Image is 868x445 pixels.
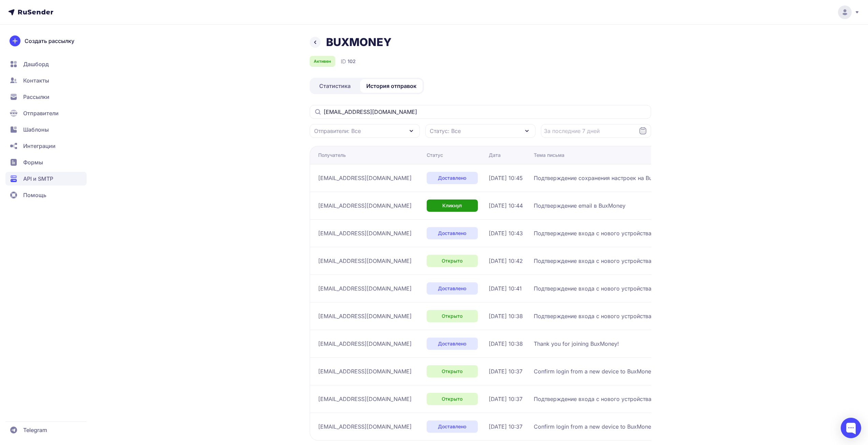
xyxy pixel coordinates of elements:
[310,105,651,119] input: Поиск
[438,175,466,181] span: Доставлено
[534,284,688,293] span: Подтверждение входа с нового устройства на BuxMoney
[318,422,412,431] span: [EMAIL_ADDRESS][DOMAIN_NAME]
[318,340,412,348] span: [EMAIL_ADDRESS][DOMAIN_NAME]
[534,152,564,159] div: Тема письма
[314,127,361,135] span: Отправители: Все
[534,340,619,348] span: Thank you for joining BuxMoney!
[438,285,466,292] span: Доставлено
[23,158,43,166] span: Формы
[23,109,59,117] span: Отправители
[489,395,523,403] span: [DATE] 10:37
[23,60,49,68] span: Дашборд
[438,340,466,347] span: Доставлено
[311,79,359,93] a: Статистика
[442,313,462,320] span: Открыто
[489,312,523,320] span: [DATE] 10:38
[318,202,412,210] span: [EMAIL_ADDRESS][DOMAIN_NAME]
[534,202,626,210] span: Подтверждение email в BuxMoney
[442,257,462,264] span: Открыто
[23,175,53,183] span: API и SMTP
[489,152,501,159] div: Дата
[438,230,466,237] span: Доставлено
[489,202,523,210] span: [DATE] 10:44
[442,368,462,375] span: Открыто
[489,422,523,431] span: [DATE] 10:37
[430,127,461,135] span: Статус: Все
[442,396,462,402] span: Открыто
[442,202,462,209] span: Кликнул
[23,76,49,85] span: Контакты
[319,82,351,90] span: Статистика
[318,257,412,265] span: [EMAIL_ADDRESS][DOMAIN_NAME]
[23,125,49,134] span: Шаблоны
[318,174,412,182] span: [EMAIL_ADDRESS][DOMAIN_NAME]
[541,124,651,138] input: Datepicker input
[534,422,654,431] span: Confirm login from a new device to BuxMoney
[489,340,523,348] span: [DATE] 10:38
[314,59,331,64] span: Активен
[23,142,56,150] span: Интеграции
[23,426,47,434] span: Telegram
[318,284,412,293] span: [EMAIL_ADDRESS][DOMAIN_NAME]
[360,79,423,93] a: История отправок
[489,229,523,237] span: [DATE] 10:43
[534,312,688,320] span: Подтверждение входа с нового устройства на BuxMoney
[318,367,412,375] span: [EMAIL_ADDRESS][DOMAIN_NAME]
[366,82,416,90] span: История отправок
[489,257,523,265] span: [DATE] 10:42
[348,58,356,65] span: 102
[534,174,673,182] span: Подтверждение сохранения настроек на BuxMoney
[23,191,46,199] span: Помощь
[341,57,356,65] div: ID
[534,395,688,403] span: Подтверждение входа с нового устройства на BuxMoney
[318,152,346,159] div: Получатель
[489,174,523,182] span: [DATE] 10:45
[489,284,522,293] span: [DATE] 10:41
[5,423,87,437] a: Telegram
[326,35,392,49] h1: BUXMONEY
[534,257,688,265] span: Подтверждение входа с нового устройства на BuxMoney
[534,229,688,237] span: Подтверждение входа с нового устройства на BuxMoney
[318,395,412,403] span: [EMAIL_ADDRESS][DOMAIN_NAME]
[534,367,654,375] span: Confirm login from a new device to BuxMoney
[438,423,466,430] span: Доставлено
[489,367,523,375] span: [DATE] 10:37
[318,229,412,237] span: [EMAIL_ADDRESS][DOMAIN_NAME]
[318,312,412,320] span: [EMAIL_ADDRESS][DOMAIN_NAME]
[427,152,443,159] div: Статус
[23,93,49,101] span: Рассылки
[25,37,74,45] span: Создать рассылку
